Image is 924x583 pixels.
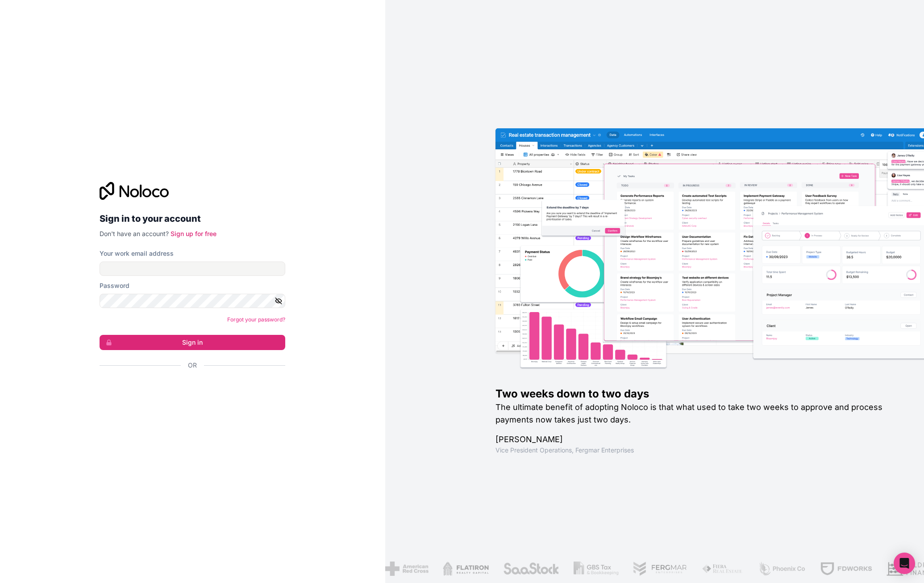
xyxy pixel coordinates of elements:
[566,562,611,576] img: /assets/gbstax-C-GtDUiK.png
[100,230,169,237] span: Don't have an account?
[100,262,285,276] input: Email address
[188,361,197,370] span: Or
[750,562,798,576] img: /assets/phoenix-BREaitsQ.png
[694,562,736,576] img: /assets/fiera-fwj2N5v4.png
[495,387,895,401] h1: Two weeks down to two days
[894,553,915,574] div: Open Intercom Messenger
[495,433,895,446] h1: [PERSON_NAME]
[625,562,680,576] img: /assets/fergmar-CudnrXN5.png
[95,380,283,399] iframe: Sign in with Google Button
[171,230,216,237] a: Sign up for free
[100,335,285,350] button: Sign in
[227,316,285,323] a: Forgot your password?
[100,281,129,290] label: Password
[100,211,285,227] h2: Sign in to your account
[377,562,420,576] img: /assets/american-red-cross-BAupjrZR.png
[495,401,895,426] h2: The ultimate benefit of adopting Noloco is that what used to take two weeks to approve and proces...
[435,562,481,576] img: /assets/flatiron-C8eUkumj.png
[100,294,285,308] input: Password
[100,249,174,258] label: Your work email address
[812,562,864,576] img: /assets/fdworks-Bi04fVtw.png
[495,446,895,455] h1: Vice President Operations , Fergmar Enterprises
[495,562,552,576] img: /assets/saastock-C6Zbiodz.png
